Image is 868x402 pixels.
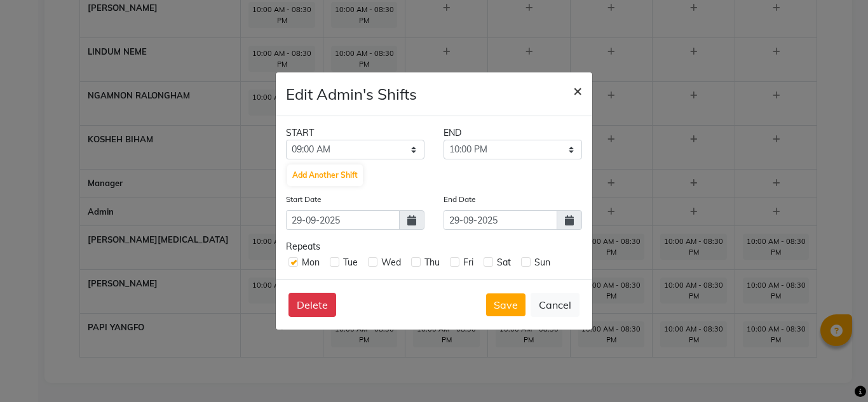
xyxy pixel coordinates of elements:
[287,164,363,186] button: Add Another Shift
[434,126,592,140] div: END
[302,257,320,268] span: Mon
[286,210,400,230] input: yyyy-mm-dd
[486,293,526,316] button: Save
[286,83,417,105] h4: Edit Admin's Shifts
[573,81,582,100] span: ×
[563,72,592,108] button: Close
[444,194,476,205] label: End Date
[531,293,580,317] button: Cancel
[288,293,336,317] button: Delete
[276,126,434,140] div: START
[497,257,511,268] span: Sat
[381,257,401,268] span: Wed
[424,257,440,268] span: Thu
[286,240,582,253] div: Repeats
[286,194,322,205] label: Start Date
[463,257,473,268] span: Fri
[343,257,358,268] span: Tue
[534,257,550,268] span: Sun
[444,210,557,230] input: yyyy-mm-dd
